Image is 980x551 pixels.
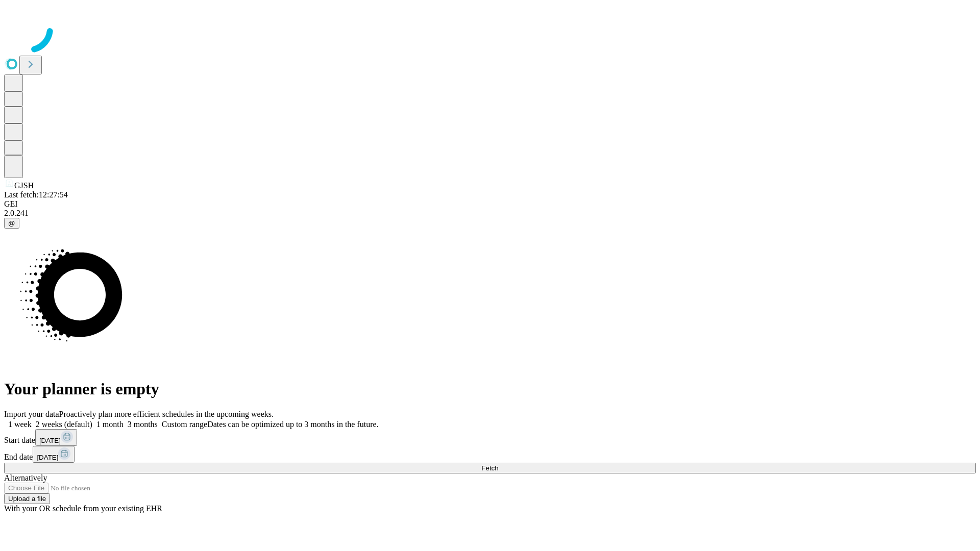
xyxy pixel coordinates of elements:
[39,437,61,444] span: [DATE]
[162,420,207,429] span: Custom range
[37,454,58,461] span: [DATE]
[8,219,15,227] span: @
[4,190,68,199] span: Last fetch: 12:27:54
[4,218,19,229] button: @
[4,446,976,463] div: End date
[35,429,77,446] button: [DATE]
[4,199,976,209] div: GEI
[4,429,976,446] div: Start date
[33,446,75,463] button: [DATE]
[96,420,124,429] span: 1 month
[4,473,47,482] span: Alternatively
[4,380,976,398] h1: Your planner is empty
[36,420,92,429] span: 2 weeks (default)
[4,209,976,218] div: 2.0.241
[128,420,158,429] span: 3 months
[59,410,274,418] span: Proactively plan more efficient schedules in the upcoming weeks.
[14,181,34,190] span: GJSH
[4,493,50,504] button: Upload a file
[8,420,32,429] span: 1 week
[4,410,59,418] span: Import your data
[4,504,162,513] span: With your OR schedule from your existing EHR
[207,420,378,429] span: Dates can be optimized up to 3 months in the future.
[481,464,498,472] span: Fetch
[4,463,976,473] button: Fetch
